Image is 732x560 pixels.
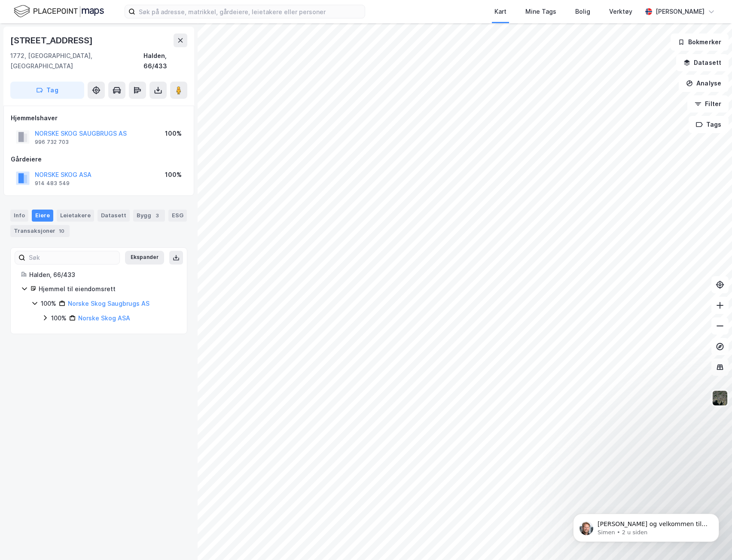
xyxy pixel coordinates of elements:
div: Halden, 66/433 [29,270,177,280]
div: 10 [57,227,66,235]
div: Info [10,210,28,222]
div: 100% [51,313,67,323]
div: 3 [153,211,162,220]
div: Hjemmel til eiendomsrett [39,284,177,294]
button: Datasett [676,54,729,71]
div: ESG [168,210,187,222]
iframe: Intercom notifications melding [560,496,732,556]
div: Kart [494,6,506,17]
button: Ekspander [125,251,164,265]
button: Analyse [679,75,729,92]
input: Søk [25,251,119,264]
div: 100% [165,170,182,180]
div: Gårdeiere [11,154,187,164]
div: Eiere [32,210,53,222]
div: Bolig [575,6,590,17]
div: Halden, 66/433 [143,51,187,71]
div: [STREET_ADDRESS] [10,33,95,47]
a: Norske Skog ASA [78,314,130,322]
div: Hjemmelshaver [11,113,187,123]
div: Transaksjoner [10,225,70,237]
div: Datasett [98,210,130,222]
input: Søk på adresse, matrikkel, gårdeiere, leietakere eller personer [135,5,365,18]
div: 100% [165,128,182,139]
img: logo.f888ab2527a4732fd821a326f86c7f29.svg [14,4,104,19]
div: 100% [41,298,56,309]
div: Verktøy [609,6,632,17]
button: Tags [689,116,729,133]
button: Filter [687,95,729,113]
a: Norske Skog Saugbrugs AS [68,300,149,307]
button: Bokmerker [671,33,729,51]
div: 1772, [GEOGRAPHIC_DATA], [GEOGRAPHIC_DATA] [10,51,143,71]
img: 9k= [712,390,728,406]
div: Bygg [133,210,165,222]
div: 996 732 703 [35,139,69,146]
div: Leietakere [57,210,94,222]
div: [PERSON_NAME] [656,6,705,17]
div: Mine Tags [525,6,556,17]
button: Tag [10,82,84,99]
div: 914 483 549 [35,180,70,187]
